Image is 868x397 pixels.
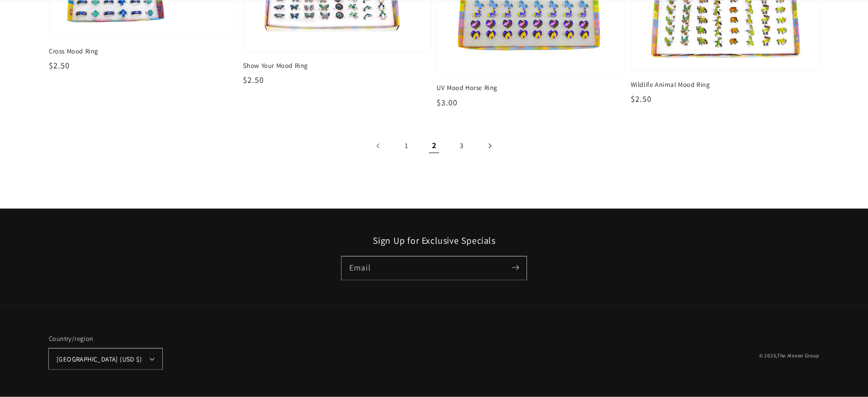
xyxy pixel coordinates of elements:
[243,75,264,85] span: $2.50
[367,135,390,157] a: Previous page
[395,135,418,157] a: Page 1
[777,352,819,359] a: The Alexon Group
[478,135,501,157] a: Next page
[243,61,432,70] span: Show Your Mood Ring
[450,135,473,157] a: Page 3
[49,349,162,369] button: [GEOGRAPHIC_DATA] (USD $)
[437,97,458,108] span: $3.00
[49,334,162,344] h2: Country/region
[504,257,526,279] button: Subscribe
[631,94,652,104] span: $2.50
[423,135,445,157] span: Page 2
[759,352,819,359] small: © 2025,
[437,83,626,93] span: UV Mood Horse Ring
[49,47,238,56] span: Cross Mood Ring
[49,135,819,157] nav: Pagination
[49,234,819,246] h2: Sign Up for Exclusive Specials
[631,80,820,89] span: Wildlife Animal Mood Ring
[49,60,70,71] span: $2.50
